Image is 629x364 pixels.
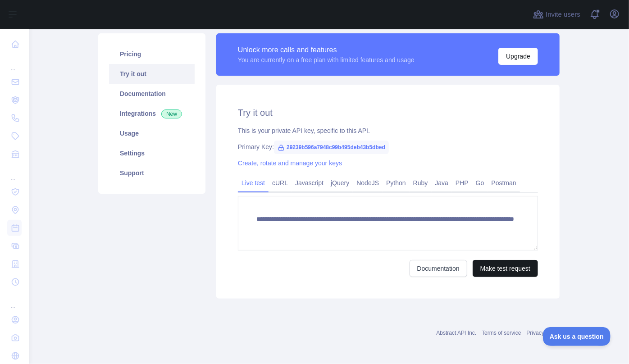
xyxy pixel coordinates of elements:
[109,123,195,143] a: Usage
[546,9,580,20] span: Invite users
[482,330,521,336] a: Terms of service
[109,143,195,163] a: Settings
[161,109,182,118] span: New
[238,106,538,119] h2: Try it out
[7,164,22,182] div: ...
[109,84,195,104] a: Documentation
[109,44,195,64] a: Pricing
[527,330,560,336] a: Privacy policy
[109,163,195,183] a: Support
[488,176,520,190] a: Postman
[472,176,488,190] a: Go
[109,104,195,123] a: Integrations New
[7,54,22,72] div: ...
[410,260,467,277] a: Documentation
[473,260,538,277] button: Make test request
[437,330,477,336] a: Abstract API Inc.
[7,292,22,310] div: ...
[383,176,410,190] a: Python
[543,327,611,346] iframe: Toggle Customer Support
[410,176,432,190] a: Ruby
[353,176,383,190] a: NodeJS
[238,142,538,151] div: Primary Key:
[238,55,415,64] div: You are currently on a free plan with limited features and usage
[432,176,452,190] a: Java
[238,176,269,190] a: Live test
[238,159,342,167] a: Create, rotate and manage your keys
[109,64,195,84] a: Try it out
[292,176,327,190] a: Javascript
[452,176,472,190] a: PHP
[269,176,292,190] a: cURL
[531,7,582,22] button: Invite users
[498,48,538,65] button: Upgrade
[274,141,389,154] span: 29239b596a7948c99b495deb43b5dbed
[238,45,415,55] div: Unlock more calls and features
[327,176,353,190] a: jQuery
[238,126,538,135] div: This is your private API key, specific to this API.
